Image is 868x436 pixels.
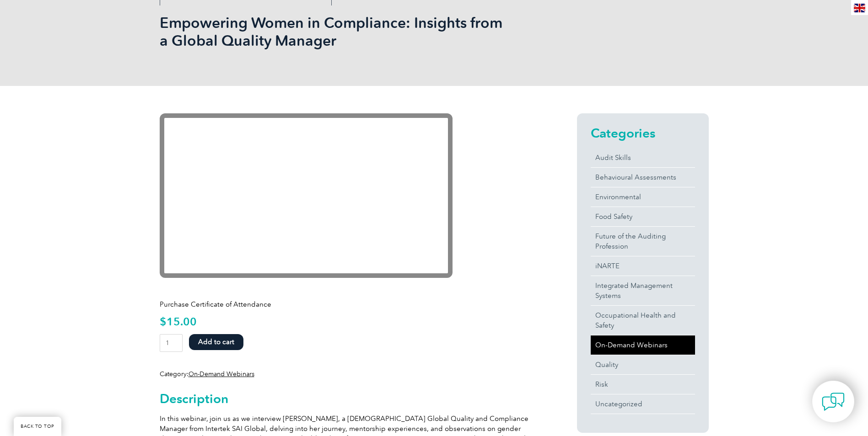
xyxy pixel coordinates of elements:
[160,315,167,328] span: $
[591,126,695,140] h2: Categories
[160,370,254,378] span: Category:
[591,355,695,374] a: Quality
[591,207,695,226] a: Food Safety
[591,394,695,414] a: Uncategorized
[160,14,511,49] h1: Empowering Women in Compliance: Insights from a Global Quality Manager
[591,148,695,167] a: Audit Skills
[160,334,183,352] input: Product quantity
[591,256,695,276] a: iNARTE
[160,315,197,328] bdi: 15.00
[591,276,695,305] a: Integrated Management Systems
[591,187,695,207] a: Environmental
[189,334,243,350] button: Add to cart
[591,168,695,187] a: Behavioural Assessments
[189,370,254,378] a: On-Demand Webinars
[591,306,695,335] a: Occupational Health and Safety
[160,113,453,278] iframe: YouTube video player
[822,390,845,413] img: contact-chat.png
[14,417,61,436] a: BACK TO TOP
[160,299,544,309] p: Purchase Certificate of Attendance
[591,335,695,355] a: On-Demand Webinars
[591,227,695,256] a: Future of the Auditing Profession
[854,4,865,12] img: en
[591,375,695,394] a: Risk
[160,391,544,406] h2: Description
